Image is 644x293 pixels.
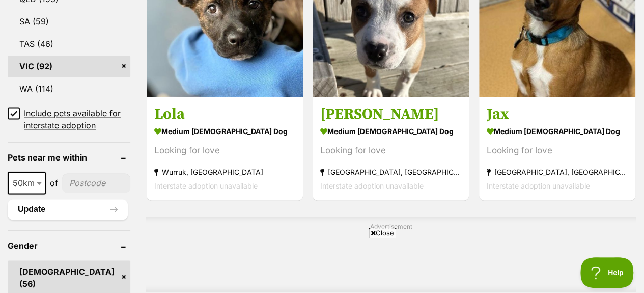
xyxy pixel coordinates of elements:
a: Include pets available for interstate adoption [8,107,130,131]
button: Update [8,199,128,220]
h3: [PERSON_NAME] [320,104,461,124]
iframe: Advertisement [137,242,508,288]
h3: Jax [487,104,628,124]
h3: Lola [154,104,295,124]
span: Interstate adoption unavailable [320,181,424,190]
header: Gender [8,241,130,250]
iframe: Help Scout Beacon - Open [580,257,634,288]
strong: medium [DEMOGRAPHIC_DATA] Dog [487,124,628,139]
span: of [50,177,58,189]
iframe: Advertisement [206,235,576,281]
div: Looking for love [154,144,295,157]
span: Interstate adoption unavailable [487,181,590,190]
span: 50km [9,176,45,190]
strong: [GEOGRAPHIC_DATA], [GEOGRAPHIC_DATA] [320,165,461,179]
span: Close [369,228,396,238]
a: VIC (92) [8,56,130,77]
span: 50km [8,172,46,194]
a: Lola medium [DEMOGRAPHIC_DATA] Dog Looking for love Wurruk, [GEOGRAPHIC_DATA] Interstate adoption... [147,97,303,200]
div: Looking for love [320,144,461,157]
span: Interstate adoption unavailable [154,181,258,190]
a: Jax medium [DEMOGRAPHIC_DATA] Dog Looking for love [GEOGRAPHIC_DATA], [GEOGRAPHIC_DATA] Interstat... [479,97,635,200]
strong: Wurruk, [GEOGRAPHIC_DATA] [154,165,295,179]
input: postcode [62,173,130,193]
a: SA (59) [8,11,130,32]
a: WA (114) [8,78,130,99]
strong: [GEOGRAPHIC_DATA], [GEOGRAPHIC_DATA] [487,165,628,179]
div: Advertisement [146,217,636,291]
a: [PERSON_NAME] medium [DEMOGRAPHIC_DATA] Dog Looking for love [GEOGRAPHIC_DATA], [GEOGRAPHIC_DATA]... [313,97,469,200]
div: Looking for love [487,144,628,157]
strong: medium [DEMOGRAPHIC_DATA] Dog [320,124,461,139]
strong: medium [DEMOGRAPHIC_DATA] Dog [154,124,295,139]
span: Include pets available for interstate adoption [24,107,130,131]
header: Pets near me within [8,153,130,162]
a: TAS (46) [8,33,130,55]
